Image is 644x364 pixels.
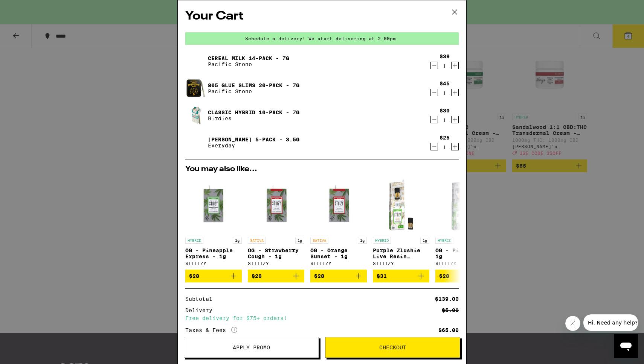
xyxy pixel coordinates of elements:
p: 1g [420,237,429,244]
p: OG - Pineapple Express - 1g [185,247,242,259]
button: Checkout [325,337,460,358]
a: 805 Glue Slims 20-Pack - 7g [208,82,299,88]
div: $39 [440,53,450,59]
div: Subtotal [185,296,218,302]
img: 805 Glue Slims 20-Pack - 7g [185,78,206,99]
div: STIIIZY [185,261,242,266]
a: Open page for OG - Strawberry Cough - 1g from STIIIZY [248,177,304,270]
div: 1 [440,63,450,69]
img: STIIIZY - Purple Zlushie Live Resin Liquid Diamonds - 1g [373,177,429,233]
img: STIIIZY - OG - Orange Sunset - 1g [310,177,367,233]
p: Birdies [208,115,299,121]
a: Open page for Purple Zlushie Live Resin Liquid Diamonds - 1g from STIIIZY [373,177,429,270]
p: Everyday [208,143,299,149]
button: Decrement [430,116,438,123]
p: SATIVA [248,237,266,244]
p: Purple Zlushie Live Resin Liquid Diamonds - 1g [373,247,429,259]
a: Open page for OG - Pineapple Express - 1g from STIIIZY [185,177,242,270]
button: Add to bag [435,270,492,282]
p: Pacific Stone [208,88,299,94]
div: STIIIZY [373,261,429,266]
img: Cereal Milk 14-Pack - 7g [185,51,206,72]
span: $28 [189,273,199,279]
p: SATIVA [310,237,328,244]
div: Schedule a delivery! We start delivering at 2:00pm. [185,32,459,45]
button: Add to bag [248,270,304,282]
p: HYBRID [373,237,391,244]
a: Classic Hybrid 10-Pack - 7g [208,109,299,115]
button: Increment [451,143,459,150]
div: STIIIZY [435,261,492,266]
p: OG - Orange Sunset - 1g [310,247,367,259]
div: $30 [440,108,450,114]
img: STIIIZY - OG - Pink Acai - 1g [435,177,492,233]
span: $28 [439,273,449,279]
div: 1 [440,117,450,123]
div: $45 [440,80,450,86]
span: $28 [314,273,324,279]
p: 1g [233,237,242,244]
div: Free delivery for $75+ orders! [185,315,459,321]
img: Classic Hybrid 10-Pack - 7g [185,105,206,126]
p: 1g [358,237,367,244]
p: Pacific Stone [208,61,289,67]
iframe: Message from company [583,314,638,331]
button: Apply Promo [184,337,319,358]
h2: Your Cart [185,8,459,25]
button: Add to bag [310,270,367,282]
img: Papaya Kush 5-Pack - 3.5g [185,132,206,153]
button: Decrement [430,62,438,69]
div: $65.00 [438,328,459,333]
button: Add to bag [373,270,429,282]
span: $28 [252,273,262,279]
p: 1g [295,237,304,244]
span: $31 [377,273,387,279]
div: Taxes & Fees [185,327,237,334]
button: Decrement [430,89,438,96]
iframe: Button to launch messaging window [614,334,638,358]
div: STIIIZY [310,261,367,266]
button: Decrement [430,143,438,150]
button: Increment [451,89,459,96]
a: Cereal Milk 14-Pack - 7g [208,55,289,61]
div: 1 [440,90,450,96]
img: STIIIZY - OG - Pineapple Express - 1g [185,177,242,233]
a: Open page for OG - Pink Acai - 1g from STIIIZY [435,177,492,270]
a: [PERSON_NAME] 5-Pack - 3.5g [208,136,299,143]
div: 1 [440,144,450,150]
p: OG - Pink Acai - 1g [435,247,492,259]
span: Apply Promo [233,345,270,350]
div: $5.00 [442,308,459,313]
img: STIIIZY - OG - Strawberry Cough - 1g [248,177,304,233]
p: HYBRID [435,237,453,244]
iframe: Close message [565,316,580,331]
h2: You may also like... [185,165,459,173]
div: $25 [440,135,450,141]
div: Delivery [185,308,218,313]
div: $139.00 [435,296,459,302]
p: OG - Strawberry Cough - 1g [248,247,304,259]
a: Open page for OG - Orange Sunset - 1g from STIIIZY [310,177,367,270]
div: STIIIZY [248,261,304,266]
button: Increment [451,62,459,69]
p: HYBRID [185,237,203,244]
span: Checkout [379,345,406,350]
button: Add to bag [185,270,242,282]
button: Increment [451,116,459,123]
